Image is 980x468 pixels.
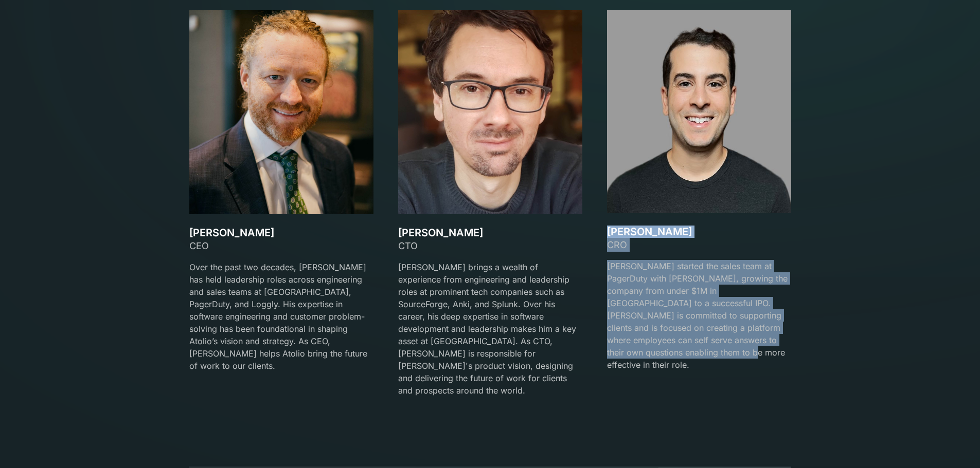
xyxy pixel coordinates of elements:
[189,10,373,214] img: team
[189,261,373,372] p: Over the past two decades, [PERSON_NAME] has held leadership roles across engineering and sales t...
[398,227,582,239] h3: [PERSON_NAME]
[607,226,791,238] h3: [PERSON_NAME]
[398,261,582,397] p: [PERSON_NAME] brings a wealth of experience from engineering and leadership roles at prominent te...
[189,227,373,239] h3: [PERSON_NAME]
[929,419,980,468] iframe: Chat Widget
[607,260,791,371] p: [PERSON_NAME] started the sales team at PagerDuty with [PERSON_NAME], growing the company from un...
[398,239,582,253] div: CTO
[607,10,791,213] img: team
[398,10,582,214] img: team
[189,239,373,253] div: CEO
[607,238,791,252] div: CRO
